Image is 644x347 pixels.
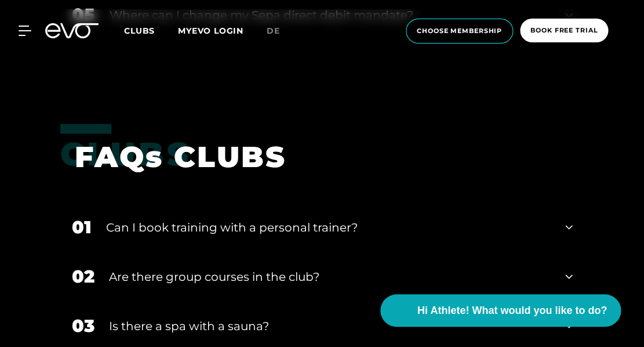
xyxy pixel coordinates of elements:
div: 02 [72,263,94,289]
button: Hi Athlete! What would you like to do? [380,294,621,327]
a: book free trial [516,19,612,44]
div: Can I book training with a personal trainer? [106,218,551,236]
a: MYEVO LOGIN [178,26,243,36]
div: Are there group courses in the club? [109,268,551,285]
div: 01 [72,214,92,240]
span: choose membership [417,26,502,36]
span: book free trial [530,26,598,35]
a: Clubs [124,25,178,36]
a: de [267,24,294,38]
div: 03 [72,312,94,338]
a: choose membership [402,19,516,44]
span: Hi Athlete! What would you like to do? [417,303,607,319]
div: Is there a spa with a sauna? [109,317,551,334]
span: Clubs [124,26,155,36]
h1: FAQs CLUBS [75,138,555,176]
span: de [267,26,280,36]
